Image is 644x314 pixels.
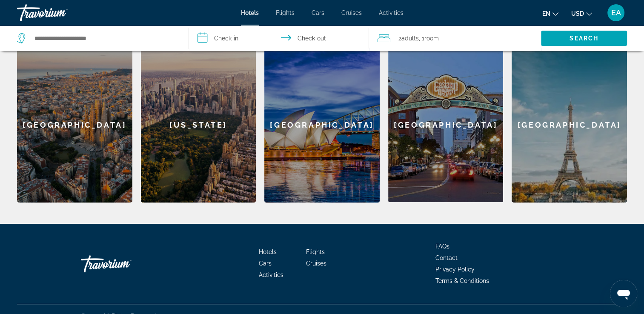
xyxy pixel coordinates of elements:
[312,9,324,16] a: Cars
[435,266,475,273] a: Privacy Policy
[512,48,627,203] a: Paris[GEOGRAPHIC_DATA]
[34,32,176,45] input: Search hotel destination
[189,26,369,51] button: Select check in and out date
[17,2,102,24] a: Travorium
[610,280,637,307] iframe: Button to launch messaging window
[264,48,380,203] a: Sydney[GEOGRAPHIC_DATA]
[424,35,438,42] span: Room
[611,9,621,17] span: EA
[264,48,380,203] div: [GEOGRAPHIC_DATA]
[418,32,438,44] span: , 1
[17,48,132,203] a: Barcelona[GEOGRAPHIC_DATA]
[341,9,362,16] a: Cruises
[570,35,598,42] span: Search
[259,260,272,267] a: Cars
[435,254,458,261] a: Contact
[605,4,627,22] button: User Menu
[17,48,132,203] div: [GEOGRAPHIC_DATA]
[388,48,504,202] div: [GEOGRAPHIC_DATA]
[571,7,592,20] button: Change currency
[435,277,489,284] a: Terms & Conditions
[388,48,504,203] a: San Diego[GEOGRAPHIC_DATA]
[241,9,259,16] a: Hotels
[306,248,325,255] a: Flights
[542,7,558,20] button: Change language
[81,251,166,277] a: Go Home
[401,35,418,42] span: Adults
[276,9,295,16] a: Flights
[306,260,326,267] a: Cruises
[571,10,584,17] span: USD
[512,48,627,203] div: [GEOGRAPHIC_DATA]
[141,48,256,203] div: [US_STATE]
[259,271,283,278] a: Activities
[379,9,404,16] a: Activities
[435,243,449,250] a: FAQs
[369,26,541,51] button: Travelers: 2 adults, 0 children
[259,248,277,255] a: Hotels
[398,32,418,44] span: 2
[541,31,627,46] button: Search
[141,48,256,203] a: New York[US_STATE]
[542,10,550,17] span: en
